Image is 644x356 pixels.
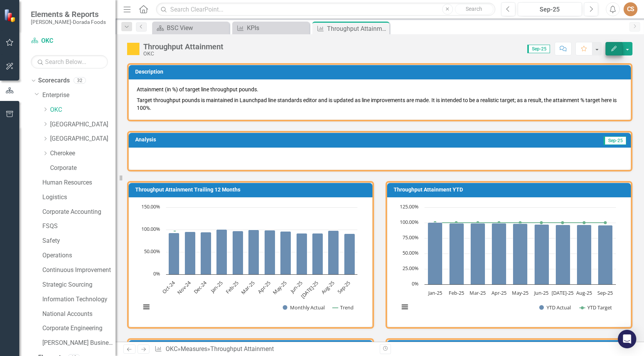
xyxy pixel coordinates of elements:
[265,230,275,275] path: Apr-25, 98.7571547. Monthly Actual.
[476,221,480,224] path: Mar-25, 100. YTD Target.
[240,279,256,296] text: Mar-25
[400,218,419,225] text: 100.00%
[42,193,116,202] a: Logistics
[169,233,179,275] path: Oct-24, 92.73768227. Monthly Actual.
[192,279,208,296] text: Dec-24
[50,120,116,129] a: [GEOGRAPHIC_DATA]
[42,237,116,245] a: Safety
[624,2,637,16] button: CS
[455,4,493,15] button: Search
[257,279,272,295] text: Apr-25
[402,234,419,241] text: 75.00%
[169,230,355,275] g: Monthly Actual, series 1 of 2. Bar series with 12 bars.
[137,86,623,95] p: Attainment (in %) of target line throughput pounds.
[38,76,70,85] a: Scorecards
[42,208,116,217] a: Corporate Accounting
[412,280,419,287] text: 0%
[395,203,623,319] div: Chart. Highcharts interactive chart.
[434,221,607,224] g: YTD Target, series 2 of 2. Line with 9 data points.
[513,224,528,285] path: May-25, 98.43370847. YTD Actual.
[42,178,116,187] a: Human Resources
[234,23,307,33] a: KPIs
[31,37,108,45] a: OKC
[144,248,160,255] text: 50.00%
[154,345,374,354] div: » »
[512,289,528,296] text: May-25
[167,23,227,33] div: BSC View
[492,223,506,285] path: Apr-25, 99.00198322. YTD Actual.
[143,51,223,57] div: OKC
[336,279,352,295] text: Sep-25
[598,225,613,285] path: Sep-25, 95.83954268. YTD Actual.
[141,225,160,232] text: 100.00%
[466,6,482,12] span: Search
[50,149,116,158] a: Cherokee
[50,134,116,143] a: [GEOGRAPHIC_DATA]
[137,203,364,319] div: Chart. Highcharts interactive chart.
[271,279,288,296] text: May-25
[42,91,116,100] a: Enterprise
[127,43,139,55] img: Caution
[42,295,116,304] a: Information Technology
[176,279,192,296] text: Nov-24
[210,345,274,353] div: Throughput Attainment
[233,231,243,275] path: Feb-25, 97.36896726. Monthly Actual.
[299,279,320,300] text: [DATE]-25
[327,24,387,34] div: Throughput Attainment
[580,304,612,311] button: Show YTD Target
[540,221,543,224] path: Jun-25, 100. YTD Target.
[449,223,464,285] path: Feb-25, 98.83724719. YTD Actual.
[31,55,108,69] input: Search Below...
[402,265,419,272] text: 25.00%
[74,77,86,84] div: 32
[161,279,176,295] text: Oct-24
[449,289,464,296] text: Feb-25
[143,42,223,51] div: Throughput Attainment
[288,279,304,295] text: Jun-25
[283,304,324,311] button: Show Monthly Actual
[209,279,224,295] text: Jan-25
[42,339,116,348] a: [PERSON_NAME] Business Unit
[216,230,227,275] path: Jan-25, 100.21211132. Monthly Actual.
[332,304,354,311] button: Show Trend
[604,136,626,145] span: Sep-25
[399,302,410,312] button: View chart menu, Chart
[583,221,586,224] path: Aug-25, 100. YTD Target.
[400,203,419,210] text: 125.00%
[42,266,116,275] a: Continuous Improvement
[137,95,623,112] p: Target throughput pounds is maintained in Launchpad line standards editor and is updated as line ...
[166,345,178,353] a: OKC
[185,232,196,275] path: Nov-24, 95.12272367. Monthly Actual.
[561,221,564,224] path: Jul-25, 100. YTD Target.
[533,289,548,296] text: Jun-25
[395,203,620,319] svg: Interactive chart
[31,19,106,25] small: [PERSON_NAME]-Dorada Foods
[604,221,607,224] path: Sep-25, 100. YTD Target.
[597,289,613,296] text: Sep-25
[181,345,207,353] a: Measures
[137,203,361,319] svg: Interactive chart
[247,23,307,33] div: KPIs
[577,225,592,285] path: Aug-25, 96.5908442. YTD Actual.
[141,203,160,210] text: 150.00%
[50,164,116,173] a: Corporate
[201,232,211,275] path: Dec-24, 94.54138992. Monthly Actual.
[556,225,570,285] path: Jul-25, 96.3862967. YTD Actual.
[135,187,369,193] h3: Throughput Attainment Trailing 12 Months
[428,223,443,285] path: Jan-25, 100.21211132. YTD Actual.
[156,3,495,16] input: Search ClearPoint...
[154,23,227,33] a: BSC View
[471,223,485,285] path: Mar-25, 99.07701574. YTD Actual.
[42,310,116,319] a: National Accounts
[312,233,323,275] path: Jul-25, 91.4587458. Monthly Actual.
[135,137,366,143] h3: Analysis
[470,289,486,296] text: Mar-25
[428,223,613,285] g: YTD Actual, series 1 of 2. Bar series with 9 bars.
[394,187,627,193] h3: Throughput Attainment YTD
[248,230,259,275] path: Mar-25, 99.48570441. Monthly Actual.
[31,10,106,19] span: Elements & Reports
[402,249,419,256] text: 50.00%
[527,45,550,53] span: Sep-25
[344,234,355,275] path: Sep-25, 91.18240758. Monthly Actual.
